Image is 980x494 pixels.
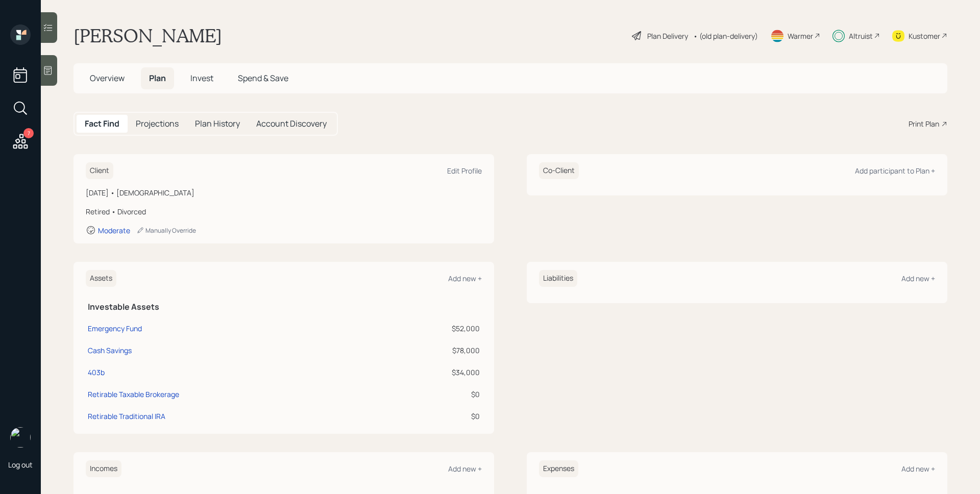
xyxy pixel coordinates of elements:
h6: Assets [86,270,116,287]
div: Add new + [901,274,935,283]
div: Retired • Divorced [86,206,482,217]
div: Add new + [448,274,482,283]
div: Print Plan [909,118,939,129]
h5: Fact Find [85,119,119,129]
span: Spend & Save [238,72,288,84]
span: Plan [149,72,166,84]
h6: Incomes [86,460,121,477]
div: $34,000 [384,367,480,378]
h6: Expenses [539,460,578,477]
h5: Plan History [195,119,240,129]
div: Warmer [788,31,813,41]
h6: Co-Client [539,162,579,179]
h6: Client [86,162,113,179]
div: Edit Profile [447,166,482,176]
span: Invest [190,72,213,84]
div: Emergency Fund [88,323,142,334]
div: Add participant to Plan + [855,166,935,176]
div: Add new + [901,464,935,474]
h5: Projections [136,119,179,129]
div: $78,000 [384,345,480,356]
div: • (old plan-delivery) [693,31,758,41]
div: Plan Delivery [647,31,688,41]
div: $52,000 [384,323,480,334]
h5: Account Discovery [256,119,327,129]
h6: Liabilities [539,270,577,287]
div: Altruist [849,31,873,41]
h1: [PERSON_NAME] [73,24,222,47]
div: Log out [8,460,33,470]
div: $0 [384,411,480,422]
div: Kustomer [909,31,940,41]
div: Add new + [448,464,482,474]
span: Overview [90,72,125,84]
img: james-distasi-headshot.png [10,427,31,448]
div: Manually Override [136,226,196,235]
div: Cash Savings [88,345,132,356]
div: 403b [88,367,105,378]
h5: Investable Assets [88,302,480,312]
div: Moderate [98,226,130,235]
div: Retirable Taxable Brokerage [88,389,179,400]
div: Retirable Traditional IRA [88,411,165,422]
div: 7 [23,128,34,138]
div: $0 [384,389,480,400]
div: [DATE] • [DEMOGRAPHIC_DATA] [86,187,482,198]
